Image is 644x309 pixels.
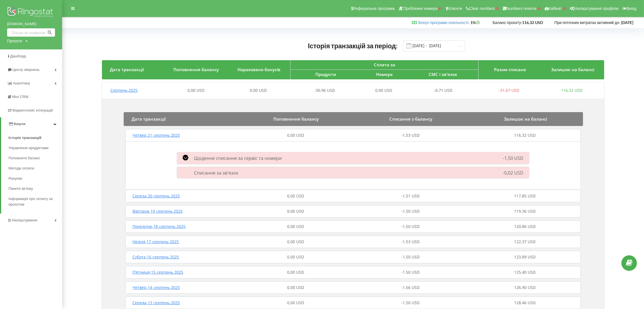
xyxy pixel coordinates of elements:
[7,38,22,44] div: Проєкти
[401,193,420,199] span: -1,51 USD
[503,155,523,161] span: -1,50 USD
[308,42,398,50] span: Історія транзакцій за період:
[110,67,144,72] span: Дата транзакції
[514,285,536,290] span: 126,90 USD
[448,6,462,11] span: Клієнти
[13,81,30,85] span: Аналiтика
[7,21,55,27] a: [DOMAIN_NAME]
[12,95,28,99] span: Mini CRM
[504,116,547,122] span: Залишок на балансі
[514,254,536,260] span: 123,89 USD
[418,20,470,25] span: :
[621,20,633,25] strong: [DATE]
[12,218,37,222] span: Налаштування
[287,300,304,305] span: 0,00 USD
[376,71,393,77] span: Номера
[8,186,33,192] span: Пакети зв'язку
[132,208,183,214] span: Вівторок , 19 серпень 2025
[287,269,304,275] span: 0,00 USD
[287,132,304,138] span: 0,00 USD
[287,254,304,260] span: 0,00 USD
[561,88,582,93] span: 116,32 USD
[287,285,304,290] span: 0,00 USD
[514,193,536,199] span: 117,85 USD
[12,108,53,112] span: Маркетплейс інтеграцій
[499,88,519,93] span: -31,67 USD
[401,224,420,229] span: -1,50 USD
[237,67,280,72] span: Нараховано бонусів
[315,71,336,77] span: Продукти
[401,239,420,244] span: -1,53 USD
[401,208,420,214] span: -1,50 USD
[522,20,543,25] strong: 116,32 USD
[194,170,238,176] span: Списання за зв'язок
[12,68,40,72] span: Центр звернень
[514,224,536,229] span: 120,86 USD
[287,239,304,244] span: 0,00 USD
[401,269,420,275] span: -1,50 USD
[1,117,62,131] a: Кошти
[389,116,432,122] span: Списання з балансу
[418,20,468,25] a: Бонус програми лояльності
[8,153,62,163] a: Поповнити баланс
[551,67,594,72] span: Залишок на балансі
[132,254,179,260] span: Субота , 16 серпень 2025
[401,285,420,290] span: -1,56 USD
[469,6,495,11] span: Clear numbers
[549,6,562,11] span: Кабінет
[514,208,536,214] span: 119,36 USD
[287,208,304,214] span: 0,00 USD
[8,133,62,143] a: Історія транзакцій
[8,163,62,173] a: Методи оплати
[14,122,25,126] span: Кошти
[514,239,536,244] span: 122,37 USD
[503,170,523,176] span: -0,02 USD
[401,254,420,260] span: -1,50 USD
[8,173,62,184] a: Рахунки
[287,193,304,199] span: 0,00 USD
[403,6,438,11] span: Проблемні номери
[494,67,526,72] span: Разом списано
[8,196,59,207] span: Інформація про оплату за проєктом
[10,54,26,58] span: Дашборд
[507,6,537,11] span: Numbers reserve
[401,132,420,138] span: -1,53 USD
[574,6,619,11] span: Налаштування профілю
[8,176,22,181] span: Рахунки
[470,20,481,25] strong: 1%
[250,88,267,93] span: 0,00 USD
[374,62,395,68] span: Сплата за
[132,224,185,229] span: Понеділок , 18 серпень 2025
[132,116,166,122] span: Дата транзакції
[8,135,42,141] span: Історія транзакцій
[429,71,458,77] span: СМС і зв'язок
[8,194,62,210] a: Інформація про оплату за проєктом
[8,184,62,194] a: Пакети зв'язку
[173,67,219,72] span: Поповнення балансу
[555,20,620,25] span: При поточних витратах активний до:
[8,145,49,151] span: Управління продуктами
[7,28,55,37] input: Пошук за номером
[132,285,180,290] span: Четвер , 14 серпень 2025
[353,6,395,11] span: Реферальна програма
[132,193,180,199] span: Середа , 20 серпень 2025
[434,88,452,93] span: -0,71 USD
[514,300,536,305] span: 128,46 USD
[110,88,137,93] span: Серпень , 2025
[8,166,34,171] span: Методи оплати
[375,88,392,93] span: 0,00 USD
[8,143,62,153] a: Управління продуктами
[514,269,536,275] span: 125,40 USD
[626,6,636,11] span: Вихід
[132,239,179,244] span: Неділя , 17 серпень 2025
[7,6,55,20] img: Ringostat logo
[132,132,180,138] span: Четвер , 21 серпень 2025
[314,88,335,93] span: -30,96 USD
[514,132,536,138] span: 116,32 USD
[132,269,183,275] span: П’ятниця , 15 серпень 2025
[8,155,40,161] span: Поповнити баланс
[187,88,204,93] span: 0,00 USD
[273,116,319,122] span: Поповнення балансу
[401,300,420,305] span: -1,50 USD
[132,300,180,305] span: Середа , 13 серпень 2025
